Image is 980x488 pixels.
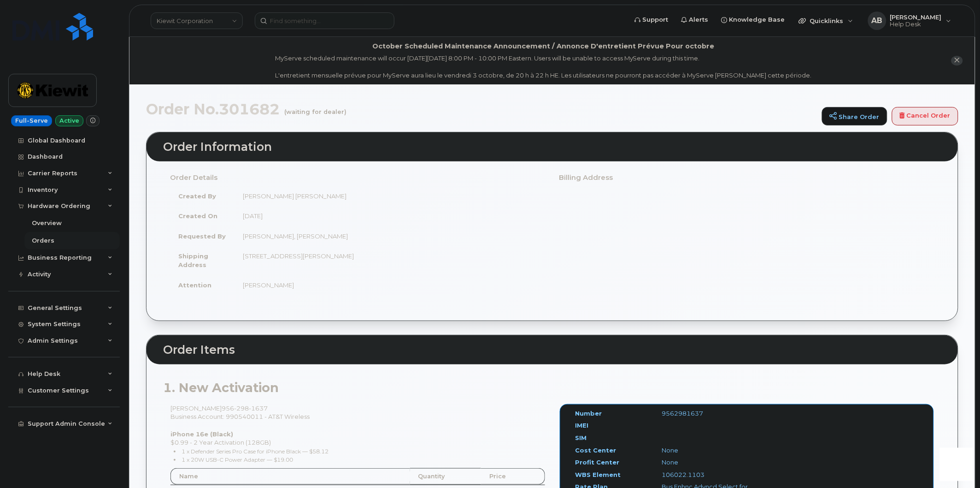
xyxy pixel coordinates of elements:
[170,430,233,438] strong: iPhone 16e (Black)
[163,141,941,154] h2: Order Information
[284,101,346,115] small: (waiting for dealer)
[182,456,293,463] small: 1 x 20W USB-C Power Adapter — $19.00
[235,206,546,226] td: [DATE]
[222,405,268,412] span: 956
[655,446,777,455] div: None
[575,434,587,442] label: SIM
[178,252,208,268] strong: Shipping Address
[249,405,268,412] span: 1637
[178,192,216,200] strong: Created By
[410,468,481,485] th: Quantity
[655,458,777,467] div: None
[373,42,715,51] div: October Scheduled Maintenance Announcement / Annonce D'entretient Prévue Pour octobre
[146,101,817,117] h1: Order No.301682
[178,232,226,240] strong: Requested By
[575,446,616,455] label: Cost Center
[234,405,249,412] span: 298
[559,174,935,182] h4: Billing Address
[170,174,546,182] h4: Order Details
[182,448,329,455] small: 1 x Defender Series Pro Case for iPhone Black — $58.12
[655,470,777,479] div: 106022.1103
[940,448,973,481] iframe: Messenger Launcher
[178,212,217,220] strong: Created On
[575,409,602,418] label: Number
[655,409,777,418] div: 9562981637
[235,186,546,206] td: [PERSON_NAME] [PERSON_NAME]
[822,107,887,125] a: Share Order
[951,56,963,65] button: close notification
[575,458,620,467] label: Profit Center
[178,281,211,289] strong: Attention
[235,275,546,295] td: [PERSON_NAME]
[481,468,545,485] th: Price
[275,54,812,80] div: MyServe scheduled maintenance will occur [DATE][DATE] 8:00 PM - 10:00 PM Eastern. Users will be u...
[575,421,589,430] label: IMEI
[170,468,410,485] th: Name
[892,107,958,125] a: Cancel Order
[235,226,546,246] td: [PERSON_NAME], [PERSON_NAME]
[575,470,621,479] label: WBS Element
[163,380,279,395] strong: 1. New Activation
[163,344,941,357] h2: Order Items
[235,246,546,274] td: [STREET_ADDRESS][PERSON_NAME]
